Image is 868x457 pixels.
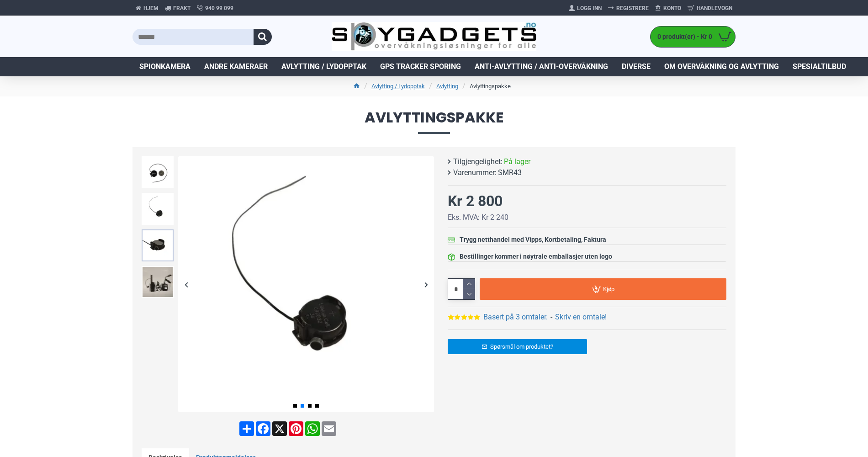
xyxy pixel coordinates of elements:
span: Hjem [143,4,159,12]
div: Kr 2 800 [448,190,503,212]
span: Frakt [173,4,191,12]
b: - [550,313,552,321]
a: X [271,421,288,436]
span: Spesialtilbud [793,61,846,72]
div: Bestillinger kommer i nøytrale emballasjer uten logo [460,252,612,261]
span: Go to slide 2 [301,404,304,408]
span: Anti-avlytting / Anti-overvåkning [475,61,608,72]
b: Varenummer: [453,167,497,178]
a: Basert på 3 omtaler. [483,312,548,323]
a: Pinterest [288,421,304,436]
span: Avlytting / Lydopptak [281,61,366,72]
span: Go to slide 3 [308,404,312,408]
a: Diverse [615,57,657,76]
a: GPS Tracker Sporing [373,57,468,76]
a: Skriv en omtale! [555,312,607,323]
a: Email [321,421,337,436]
span: Kjøp [603,286,614,292]
span: Om overvåkning og avlytting [664,61,779,72]
a: Facebook [255,421,271,436]
a: Avlytting / Lydopptak [275,57,373,76]
a: Anti-avlytting / Anti-overvåkning [468,57,615,76]
span: 0 produkt(er) - Kr 0 [651,32,715,42]
span: Spionkamera [139,61,191,72]
a: Spionkamera [132,57,197,76]
a: Avlytting / Lydopptak [371,82,425,91]
img: Avlyttingspakke [142,156,174,188]
span: SMR43 [498,167,522,178]
a: 0 produkt(er) - Kr 0 [651,27,735,47]
span: Avlyttingspakke [132,110,736,133]
span: Go to slide 1 [293,404,297,408]
img: SpyGadgets.no [332,22,537,52]
a: Spesialtilbud [786,57,853,76]
img: Avlyttingspakke [178,156,434,412]
a: Logg Inn [566,1,605,16]
a: Konto [652,1,684,16]
img: Avlyttingspakke [142,229,174,261]
b: Tilgjengelighet: [453,156,503,167]
div: Trygg netthandel med Vipps, Kortbetaling, Faktura [460,235,606,244]
span: På lager [504,156,530,167]
span: Diverse [622,61,651,72]
div: Next slide [418,276,434,292]
a: Spørsmål om produktet? [448,339,587,354]
span: GPS Tracker Sporing [380,61,461,72]
span: 940 99 099 [205,4,233,12]
div: Previous slide [178,276,194,292]
span: Go to slide 4 [315,404,319,408]
a: Avlytting [436,82,458,91]
a: Registrere [605,1,652,16]
a: Andre kameraer [197,57,275,76]
span: Logg Inn [577,4,602,12]
img: Avlyttingspakke [142,266,174,298]
img: Avlyttingspakke [142,193,174,225]
a: WhatsApp [304,421,321,436]
span: Andre kameraer [204,61,268,72]
span: Registrere [616,4,649,12]
a: Handlevogn [684,1,736,16]
span: Konto [663,4,681,12]
span: Handlevogn [697,4,732,12]
a: Om overvåkning og avlytting [657,57,786,76]
a: Share [238,421,255,436]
